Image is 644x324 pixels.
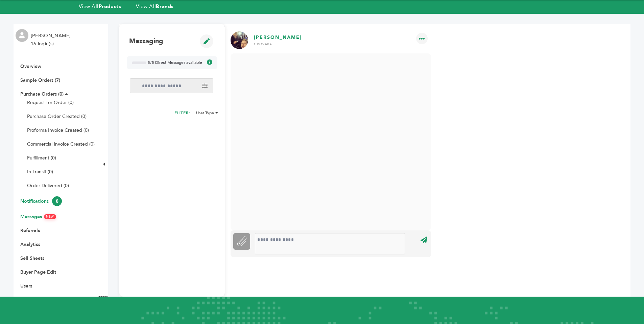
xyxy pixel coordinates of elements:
[196,110,218,116] li: User Type
[27,113,87,120] a: Purchase Order Created (0)
[27,99,74,106] a: Request for Order (0)
[99,3,121,10] strong: Products
[174,110,191,118] h2: FILTER:
[130,78,213,93] input: Search messages
[156,3,173,10] strong: Brands
[20,241,40,248] a: Analytics
[20,214,56,220] a: MessagesNEW
[136,3,174,10] a: View AllBrands
[233,233,250,250] label: Attachment File
[27,182,69,189] a: Order Delivered (0)
[254,42,431,47] div: Grovara
[20,269,56,275] a: Buyer Page Edit
[27,169,53,175] a: In-Transit (0)
[20,283,32,289] a: Users
[79,3,121,10] a: View AllProducts
[52,196,62,206] span: 8
[16,29,28,42] img: profile.png
[129,37,163,46] h1: Messaging
[254,34,302,49] p: [PERSON_NAME]
[20,227,40,234] a: Referrals
[20,63,41,70] a: Overview
[44,214,56,219] span: NEW
[31,32,75,48] li: [PERSON_NAME] - 16 login(s)
[20,198,62,204] a: Notifications8
[148,60,202,66] span: 5/5 Direct Messages available
[20,91,64,97] a: Purchase Orders (0)
[20,77,60,83] a: Sample Orders (7)
[20,255,44,261] a: Sell Sheets
[27,127,89,133] a: Proforma Invoice Created (0)
[27,141,95,147] a: Commercial Invoice Created (0)
[27,155,56,161] a: Fulfillment (0)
